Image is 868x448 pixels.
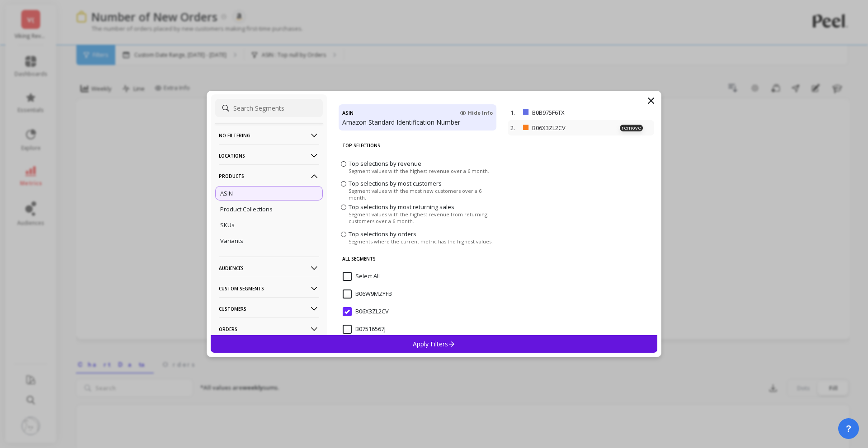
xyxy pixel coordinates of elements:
p: Product Collections [220,205,273,213]
p: All Segments [342,249,493,268]
span: Hide Info [460,109,493,117]
p: Custom Segments [219,277,319,300]
p: No filtering [219,124,319,147]
h4: ASIN [342,108,354,118]
p: Variants [220,237,243,245]
p: B0B975F6TX [532,108,608,117]
p: Customers [219,297,319,320]
p: 1. [510,108,519,117]
p: Products [219,164,319,187]
span: B06X3ZL2CV [343,307,389,316]
p: Apply Filters [413,340,456,348]
p: ASIN [220,189,233,197]
span: Top selections by orders [349,230,416,238]
input: Search Segments [215,99,323,117]
p: B06X3ZL2CV [532,124,609,132]
span: Segment values with the highest revenue over a 6 month. [349,168,489,174]
p: Locations [219,144,319,167]
p: Audiences [219,257,319,280]
span: Select All [343,272,380,281]
span: ? [846,422,851,435]
span: B06W9MZYFB [343,289,392,299]
span: Segments where the current metric has the highest values. [349,238,493,245]
p: SKUs [220,221,235,229]
span: B07516567J [343,325,386,334]
p: remove [620,125,643,131]
p: Amazon Standard Identification Number [342,118,493,127]
p: Top Selections [342,136,493,155]
p: Orders [219,317,319,341]
p: 2. [510,124,519,132]
span: Top selections by most returning sales [349,203,454,211]
span: Segment values with the most new customers over a 6 month. [349,187,494,201]
span: Top selections by most customers [349,179,442,187]
span: Segment values with the highest revenue from returning customers over a 6 month. [349,211,494,224]
button: ? [838,418,859,439]
span: Top selections by revenue [349,159,421,168]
